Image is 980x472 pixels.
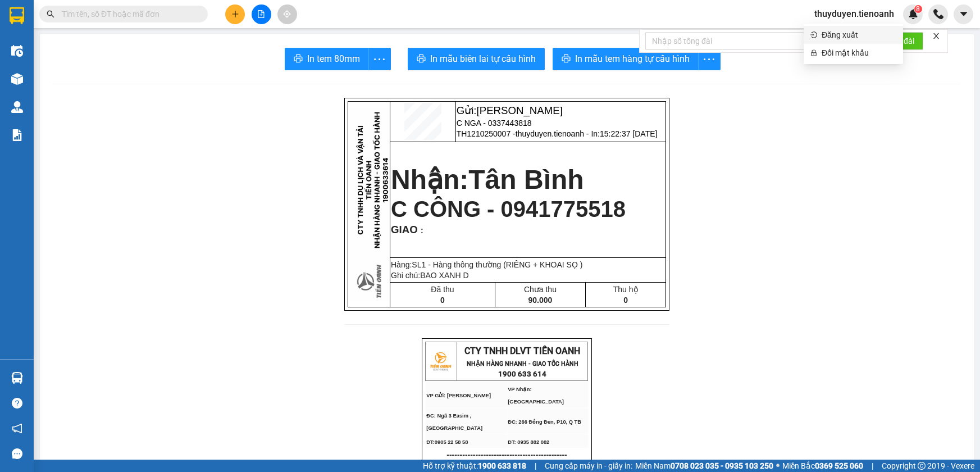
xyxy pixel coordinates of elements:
[776,464,780,468] span: ⚪️
[11,73,23,85] img: warehouse-icon
[575,52,690,66] span: In mẫu tem hàng tự cấu hình
[508,439,549,445] span: ĐT: 0935 882 082
[11,372,23,384] img: warehouse-icon
[467,360,578,367] strong: NHẬN HÀNG NHANH - GIAO TỐC HÀNH
[446,450,567,459] span: ----------------------------------------------
[498,370,546,378] strong: 1900 633 614
[810,49,817,56] span: lock
[418,226,423,235] span: :
[426,347,454,375] img: logo
[477,105,563,116] span: [PERSON_NAME]
[464,346,580,356] span: CTY TNHH DLVT TIẾN OANH
[420,271,468,280] span: BAO XANH D
[545,460,632,472] span: Cung cấp máy in - giấy in:
[933,9,943,19] img: phone-icon
[408,48,545,70] button: printerIn mẫu biên lai tự cấu hình
[369,52,390,66] span: more
[468,165,584,194] span: Tân Bình
[508,419,581,425] span: ĐC: 266 Đồng Đen, P10, Q TB
[12,448,22,459] span: message
[535,460,536,472] span: |
[918,462,926,470] span: copyright
[810,31,817,38] span: login
[457,119,532,128] span: C NGA - 0337443818
[225,4,245,24] button: plus
[698,48,721,70] button: more
[62,8,194,20] input: Tìm tên, số ĐT hoặc mã đơn
[528,296,553,305] span: 90.000
[11,45,23,57] img: warehouse-icon
[516,129,658,138] span: thuyduyen.tienoanh - In:
[421,260,582,269] span: 1 - Hàng thông thường (RIÊNG + KHOAI SỌ )
[252,4,271,24] button: file-add
[645,32,842,50] input: Nhập số tổng đài
[391,271,469,280] span: Ghi chú:
[426,439,468,445] span: ĐT:0905 22 58 58
[457,129,658,138] span: TH1210250007 -
[285,48,369,70] button: printerIn tem 80mm
[954,4,973,24] button: caret-down
[423,460,526,472] span: Hỗ trợ kỹ thuật:
[440,296,445,305] span: 0
[508,387,564,405] span: VP Nhận: [GEOGRAPHIC_DATA]
[391,224,418,235] span: GIAO
[782,460,863,472] span: Miền Bắc
[430,52,536,66] span: In mẫu biên lai tự cấu hình
[431,285,454,294] span: Đã thu
[908,9,918,19] img: icon-new-feature
[11,101,23,113] img: warehouse-icon
[11,129,23,141] img: solution-icon
[623,296,628,305] span: 0
[600,129,657,138] span: 15:22:37 [DATE]
[872,460,873,472] span: |
[524,285,557,294] span: Chưa thu
[822,29,896,41] span: Đăng xuất
[805,7,903,21] span: thuyduyen.tienoanh
[368,48,391,70] button: more
[635,460,773,472] span: Miền Nam
[391,260,582,269] span: Hàng:SL
[699,52,720,66] span: more
[613,285,639,294] span: Thu hộ
[916,5,920,13] span: 8
[478,461,526,470] strong: 1900 633 818
[294,54,303,65] span: printer
[12,398,22,409] span: question-circle
[391,197,626,221] span: C CÔNG - 0941775518
[815,461,863,470] strong: 0369 525 060
[47,10,54,18] span: search
[959,9,969,19] span: caret-down
[277,4,297,24] button: aim
[562,54,571,65] span: printer
[822,47,896,59] span: Đổi mật khẩu
[914,5,922,13] sup: 8
[553,48,699,70] button: printerIn mẫu tem hàng tự cấu hình
[457,105,563,116] span: Gửi:
[671,461,773,470] strong: 0708 023 035 - 0935 103 250
[426,413,482,431] span: ĐC: Ngã 3 Easim ,[GEOGRAPHIC_DATA]
[10,7,24,24] img: logo-vxr
[12,423,22,434] span: notification
[283,10,291,18] span: aim
[426,393,491,398] span: VP Gửi: [PERSON_NAME]
[231,10,239,18] span: plus
[932,32,940,40] span: close
[417,54,426,65] span: printer
[391,165,584,194] strong: Nhận:
[307,52,360,66] span: In tem 80mm
[257,10,265,18] span: file-add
